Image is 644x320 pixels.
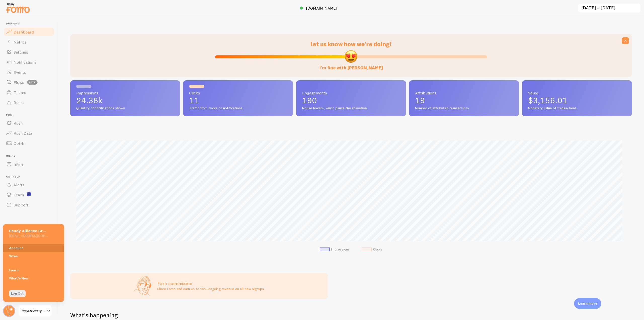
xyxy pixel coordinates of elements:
[3,57,55,67] a: Notifications
[14,202,28,207] span: Support
[76,96,174,104] p: 24.38k
[18,305,52,317] a: Mypatriotsupply
[3,77,55,87] a: Flows beta
[14,131,32,136] span: Push Data
[9,290,26,297] a: Log Out
[157,280,264,286] h3: Earn commission
[14,80,24,85] span: Flows
[320,247,350,252] li: Impressions
[302,91,400,95] span: Engagements
[415,96,513,104] p: 19
[70,311,118,319] h2: What's happening
[311,40,391,48] span: let us know how we're doing!
[76,106,174,111] span: Quantity of notifications shown
[3,244,64,252] a: Account
[6,22,55,25] span: Pop-ups
[14,121,23,126] span: Push
[3,274,64,282] a: What's New
[14,182,24,187] span: Alerts
[6,175,55,179] span: Get Help
[14,60,36,65] span: Notifications
[3,252,64,260] a: Sites
[3,67,55,77] a: Events
[27,80,37,85] span: beta
[415,106,513,111] span: Number of attributed transactions
[189,96,287,104] p: 11
[3,200,55,210] a: Support
[14,50,28,55] span: Settings
[319,60,383,71] label: i'm fine with [PERSON_NAME]
[3,190,55,200] a: Learn
[76,91,174,95] span: Impressions
[9,233,48,238] h5: [EMAIL_ADDRESS][DOMAIN_NAME]
[157,286,264,291] p: Share Fomo and earn up to 25% ongoing revenue on all new signups
[14,40,27,45] span: Metrics
[578,301,597,306] p: Learn more
[3,118,55,128] a: Push
[14,70,26,75] span: Events
[3,159,55,169] a: Inline
[3,138,55,148] a: Opt-In
[5,1,30,14] img: fomo-relay-logo-orange.svg
[22,308,46,314] span: Mypatriotsupply
[14,192,24,197] span: Learn
[3,87,55,97] a: Theme
[574,298,601,309] div: Learn more
[362,247,382,252] li: Clicks
[14,29,34,34] span: Dashboard
[189,91,287,95] span: Clicks
[14,162,23,167] span: Inline
[415,91,513,95] span: Attributions
[302,96,400,104] p: 190
[3,180,55,190] a: Alerts
[528,95,568,105] span: $3,156.01
[528,106,626,111] span: Monetary value of transactions
[27,192,31,196] svg: <p>Watch New Feature Tutorials!</p>
[14,100,24,105] span: Rules
[14,141,25,146] span: Opt-In
[302,106,400,111] span: Mouse hovers, which pause the animation
[3,37,55,47] a: Metrics
[9,228,48,233] h5: Ready Alliance Group
[3,27,55,37] a: Dashboard
[3,266,64,274] a: Learn
[528,91,626,95] span: Value
[14,90,26,95] span: Theme
[344,50,358,63] img: emoji.png
[189,106,287,111] span: Traffic from clicks on notifications
[3,47,55,57] a: Settings
[3,128,55,138] a: Push Data
[3,97,55,108] a: Rules
[6,154,55,158] span: Inline
[6,114,55,117] span: Push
